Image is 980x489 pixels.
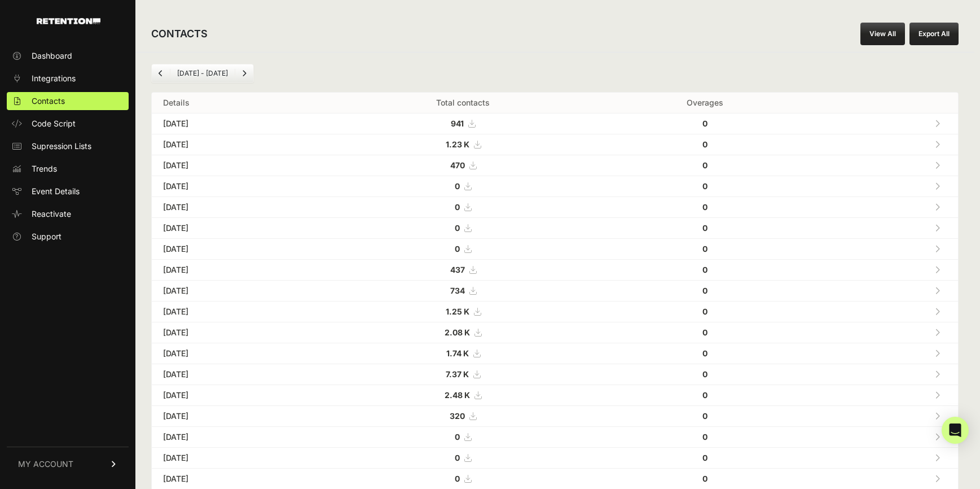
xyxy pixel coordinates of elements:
strong: 1.23 K [446,139,469,149]
strong: 0 [702,181,707,191]
a: 470 [450,160,476,170]
button: Export All [909,23,959,45]
strong: 437 [450,265,465,274]
div: Open Intercom Messenger [942,417,969,444]
td: [DATE] [152,322,327,343]
a: Trends [7,160,129,178]
strong: 1.25 K [446,307,469,316]
strong: 470 [450,160,465,170]
span: MY ACCOUNT [18,459,73,470]
strong: 0 [702,369,707,379]
a: Integrations [7,69,129,88]
strong: 7.37 K [446,369,469,379]
td: [DATE] [152,385,327,406]
a: 1.23 K [446,139,481,149]
a: 2.08 K [445,328,481,337]
a: Reactivate [7,205,129,223]
a: Dashboard [7,47,129,65]
a: Previous [152,64,170,82]
li: [DATE] - [DATE] [170,69,235,78]
a: Contacts [7,92,129,110]
td: [DATE] [152,281,327,302]
td: [DATE] [152,427,327,448]
strong: 320 [450,411,465,421]
strong: 0 [702,453,707,462]
th: Overages [599,93,811,113]
td: [DATE] [152,155,327,176]
a: Event Details [7,182,129,200]
span: Support [32,231,61,242]
td: [DATE] [152,364,327,385]
th: Total contacts [327,93,599,113]
a: Supression Lists [7,137,129,155]
td: [DATE] [152,113,327,134]
a: 7.37 K [446,369,480,379]
span: Trends [32,163,57,174]
strong: 0 [702,265,707,274]
strong: 0 [702,432,707,442]
span: Event Details [32,186,80,197]
th: Details [152,93,327,113]
a: 1.25 K [446,307,481,316]
a: Code Script [7,115,129,133]
td: [DATE] [152,176,327,197]
strong: 0 [702,202,707,212]
span: Integrations [32,73,76,84]
a: View All [860,23,905,45]
span: Contacts [32,95,65,107]
span: Dashboard [32,50,72,62]
span: Supression Lists [32,141,91,152]
h2: CONTACTS [151,26,208,42]
a: 734 [450,286,476,295]
td: [DATE] [152,260,327,281]
strong: 0 [702,307,707,316]
strong: 0 [702,390,707,400]
td: [DATE] [152,197,327,218]
img: Retention.com [37,18,100,24]
strong: 0 [455,432,460,442]
td: [DATE] [152,448,327,469]
strong: 0 [455,244,460,254]
td: [DATE] [152,406,327,427]
a: 1.74 K [446,348,480,358]
strong: 0 [702,474,707,483]
strong: 0 [702,223,707,233]
strong: 2.08 K [445,328,470,337]
td: [DATE] [152,218,327,239]
td: [DATE] [152,302,327,322]
strong: 1.74 K [446,348,469,358]
a: 320 [450,411,476,421]
strong: 0 [455,223,460,233]
td: [DATE] [152,343,327,364]
strong: 0 [702,286,707,295]
a: MY ACCOUNT [7,447,129,481]
a: 941 [451,119,475,128]
strong: 0 [702,119,707,128]
td: [DATE] [152,239,327,260]
span: Code Script [32,118,76,129]
strong: 0 [702,328,707,337]
strong: 0 [702,348,707,358]
strong: 2.48 K [445,390,470,400]
a: 2.48 K [445,390,481,400]
span: Reactivate [32,208,71,220]
td: [DATE] [152,134,327,155]
strong: 0 [702,160,707,170]
a: 437 [450,265,476,274]
strong: 0 [455,453,460,462]
strong: 0 [702,244,707,254]
a: Support [7,228,129,246]
strong: 0 [702,139,707,149]
strong: 0 [455,474,460,483]
a: Next [235,64,253,82]
strong: 0 [455,181,460,191]
strong: 0 [702,411,707,421]
strong: 941 [451,119,464,128]
strong: 734 [450,286,465,295]
strong: 0 [455,202,460,212]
